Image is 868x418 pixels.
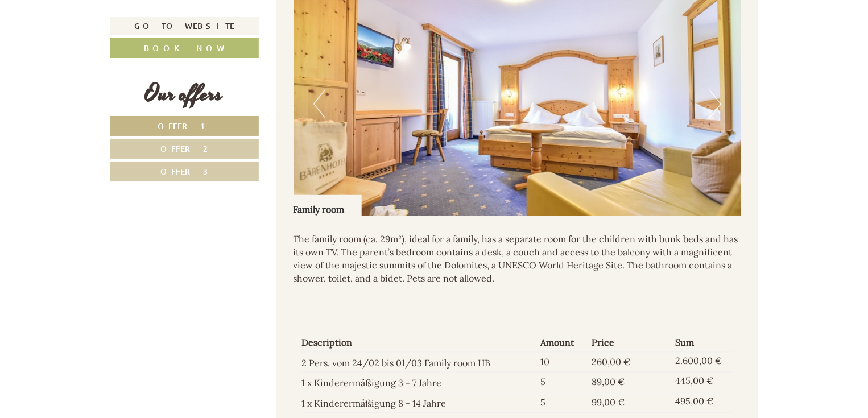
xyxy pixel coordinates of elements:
span: Offer 1 [158,121,211,131]
a: Book now [110,38,259,58]
span: Offer 3 [160,166,208,177]
td: 2 Pers. vom 24/02 bis 01/03 Family room HB [302,352,536,373]
td: 495,00 € [671,393,733,413]
div: Family room [294,195,362,217]
span: 99,00 € [592,397,625,408]
th: Amount [536,334,588,352]
th: Description [302,334,536,352]
th: Sum [671,334,733,352]
th: Price [588,334,671,352]
td: 10 [536,352,588,373]
div: Our offers [110,78,259,110]
td: 5 [536,393,588,413]
a: Go to website [110,17,259,35]
td: 2.600,00 € [671,352,733,373]
span: 89,00 € [592,376,625,388]
td: 445,00 € [671,373,733,393]
p: The family room (ca. 29m²), ideal for a family, has a separate room for the children with bunk be... [294,233,742,285]
button: Previous [313,90,325,118]
td: 5 [536,373,588,393]
span: 260,00 € [592,357,631,368]
span: Offer 2 [161,143,208,154]
td: 1 x Kinderermäßigung 8 - 14 Jahre [302,393,536,413]
td: 1 x Kinderermäßigung 3 - 7 Jahre [302,373,536,393]
button: Next [709,90,721,118]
